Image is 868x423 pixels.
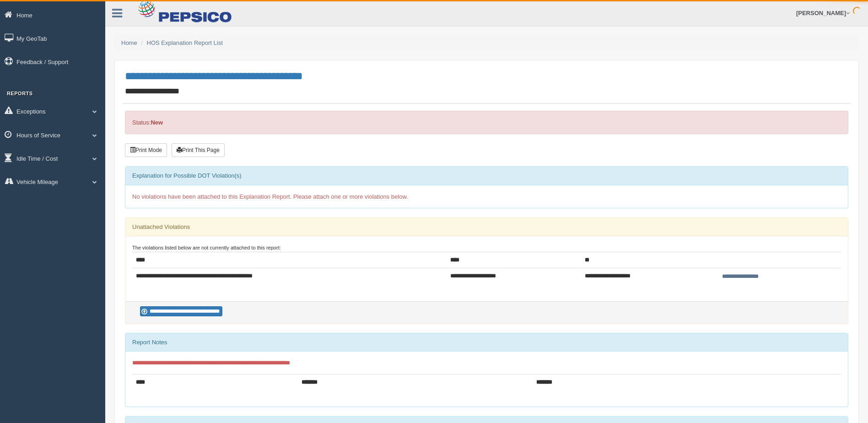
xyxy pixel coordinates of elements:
[172,143,225,157] button: Print This Page
[121,39,137,46] a: Home
[132,245,281,250] small: The violations listed below are not currently attached to this report:
[125,333,848,352] div: Report Notes
[132,193,408,200] span: No violations have been attached to this Explanation Report. Please attach one or more violations...
[151,119,163,126] strong: New
[125,143,167,157] button: Print Mode
[147,39,223,46] a: HOS Explanation Report List
[125,167,848,185] div: Explanation for Possible DOT Violation(s)
[125,111,848,134] div: Status:
[125,218,848,236] div: Unattached Violations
